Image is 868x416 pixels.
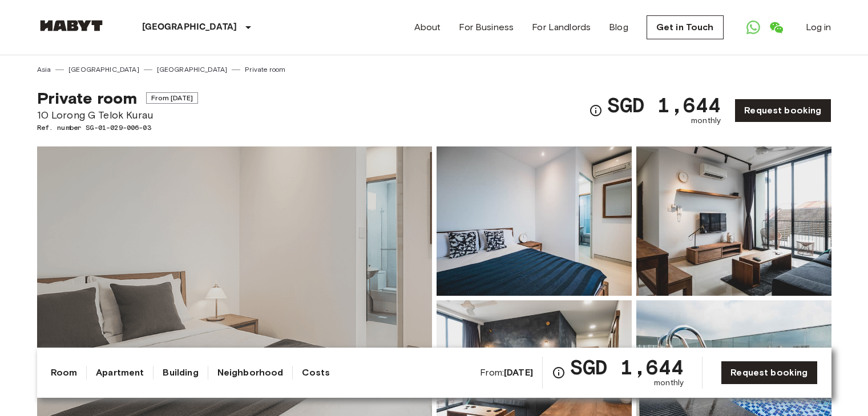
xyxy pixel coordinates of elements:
[721,361,817,385] a: Request booking
[691,115,721,127] span: monthly
[532,21,591,34] a: For Landlords
[37,20,106,31] img: Habyt
[654,377,684,389] span: monthly
[414,21,441,34] a: About
[742,16,765,39] a: Open WhatsApp
[37,64,51,75] a: Asia
[552,366,566,380] svg: Check cost overview for full price breakdown. Please note that discounts apply to new joiners onl...
[437,146,632,296] img: Picture of unit SG-01-029-006-03
[37,123,198,133] span: Ref. number SG-01-029-006-03
[37,108,198,123] span: 10 Lorong G Telok Kurau
[459,21,514,34] a: For Business
[96,366,144,380] a: Apartment
[647,15,724,39] a: Get in Touch
[142,21,237,34] p: [GEOGRAPHIC_DATA]
[163,366,198,380] a: Building
[504,367,533,378] b: [DATE]
[806,21,831,34] a: Log in
[51,366,78,380] a: Room
[146,92,198,104] span: From [DATE]
[570,357,684,377] span: SGD 1,644
[636,146,831,296] img: Picture of unit SG-01-029-006-03
[607,95,721,115] span: SGD 1,644
[734,99,831,123] a: Request booking
[37,88,138,108] span: Private room
[609,21,628,34] a: Blog
[157,64,228,75] a: [GEOGRAPHIC_DATA]
[217,366,284,380] a: Neighborhood
[245,64,285,75] a: Private room
[765,16,788,39] a: Open WeChat
[480,366,533,379] span: From:
[302,366,330,380] a: Costs
[68,64,139,75] a: [GEOGRAPHIC_DATA]
[589,104,603,117] svg: Check cost overview for full price breakdown. Please note that discounts apply to new joiners onl...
